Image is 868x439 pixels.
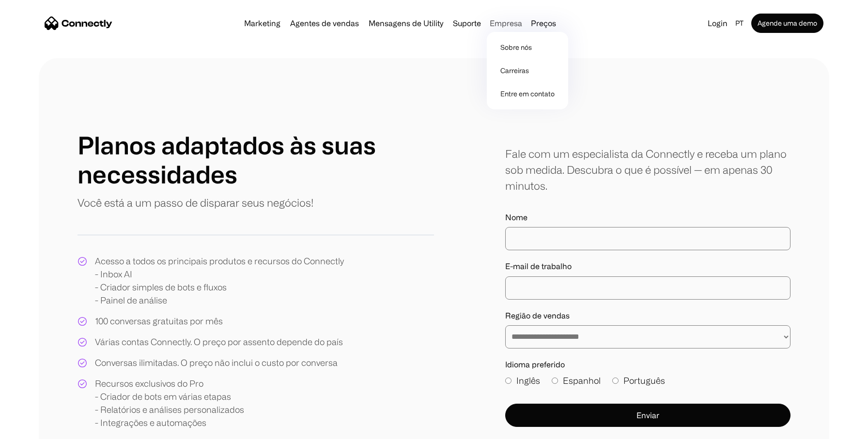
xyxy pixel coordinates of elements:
p: Você está a um passo de disparar seus negócios! [77,195,313,211]
div: pt [731,16,749,30]
h1: Planos adaptados às suas necessidades [77,131,434,189]
div: pt [735,16,744,30]
div: Empresa [487,16,525,30]
a: home [45,16,112,30]
div: Várias contas Connectly. O preço por assento depende do país [95,335,343,348]
label: Inglês [505,374,540,387]
label: Espanhol [552,374,601,387]
a: Preços [527,19,560,27]
nav: Empresa [487,30,568,109]
div: Empresa [490,16,522,30]
label: Idioma preferido [505,360,790,369]
a: Marketing [240,19,284,27]
label: Português [612,374,665,387]
a: Login [704,16,731,30]
a: Suporte [449,19,485,27]
input: Português [612,378,619,384]
div: Acesso a todos os principais produtos e recursos do Connectly - Inbox AI - Criador simples de bot... [95,255,344,307]
a: Mensagens de Utility [365,19,447,27]
a: Agende uma demo [751,14,823,33]
ul: Language list [19,422,58,436]
a: Entre em contato [491,82,564,106]
div: 100 conversas gratuitas por mês [95,315,223,328]
label: E-mail de trabalho [505,262,790,271]
input: Espanhol [552,378,558,384]
div: Conversas ilimitadas. O preço não inclui o custo por conversa [95,356,338,369]
button: Enviar [505,404,790,427]
label: Nome [505,213,790,222]
aside: Language selected: Português (Brasil) [10,421,58,436]
label: Região de vendas [505,311,790,320]
a: Sobre nós [491,36,564,59]
a: Carreiras [491,59,564,82]
div: Fale com um especialista da Connectly e receba um plano sob medida. Descubra o que é possível — e... [505,146,790,194]
a: Agentes de vendas [286,19,363,27]
input: Inglês [505,378,511,384]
